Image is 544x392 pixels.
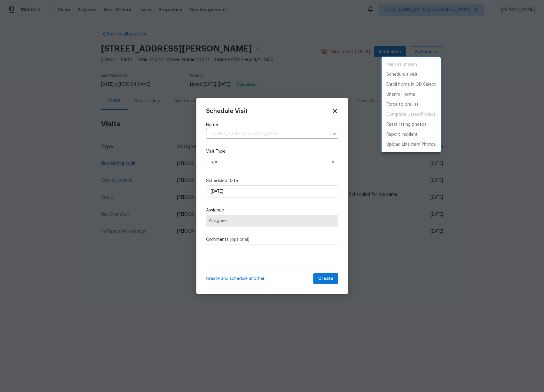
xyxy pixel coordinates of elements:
p: Report Incident [386,131,418,138]
p: Unenroll home [386,91,415,98]
p: Upload Line Item Photos [386,141,436,148]
p: Schedule a visit [386,71,418,78]
p: Reset listing photos [386,121,426,128]
p: Force to pre-list [386,101,419,108]
p: Enroll home in OD Select [386,81,436,88]
span: Project is already completed [382,110,441,120]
